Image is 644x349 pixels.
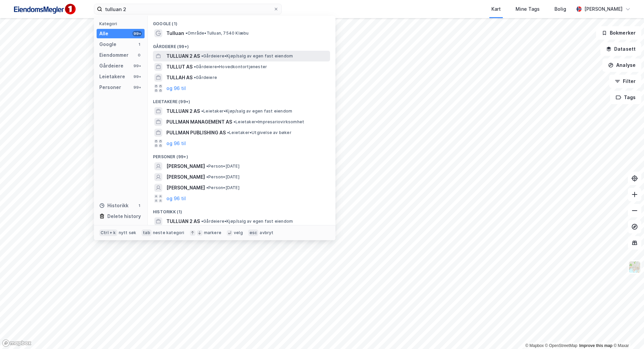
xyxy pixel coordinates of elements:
div: Historikk [99,202,128,210]
span: • [185,31,187,36]
span: • [206,164,208,169]
div: Gårdeiere [99,62,123,70]
span: • [201,53,203,58]
span: • [206,174,208,179]
div: 1 [137,203,142,208]
div: neste kategori [153,230,184,235]
img: Z [628,261,641,273]
div: Bolig [554,5,566,13]
div: Kart [491,5,501,13]
span: [PERSON_NAME] [166,173,205,181]
span: TULLUAN 2 AS [166,52,200,60]
div: 1 [137,42,142,47]
span: • [201,219,203,224]
div: Delete history [107,212,141,220]
div: Personer [99,83,121,91]
span: Gårdeiere • Hovedkontortjenester [194,64,267,70]
span: Leietaker • Impresariovirksomhet [233,119,304,125]
button: og 96 til [166,84,186,92]
span: [PERSON_NAME] [166,162,205,170]
input: Søk på adresse, matrikkel, gårdeiere, leietakere eller personer [102,4,273,14]
a: Mapbox homepage [2,339,32,347]
div: Eiendommer [99,51,128,59]
span: • [194,75,196,80]
div: Leietakere [99,73,125,81]
div: Alle [99,30,108,38]
div: Kontrollprogram for chat [610,317,644,349]
iframe: Chat Widget [610,317,644,349]
a: Improve this map [579,343,612,348]
div: velg [234,230,243,235]
button: Bokmerker [596,26,641,40]
div: 99+ [132,31,142,36]
div: markere [204,230,221,235]
img: F4PB6Px+NJ5v8B7XTbfpPpyloAAAAASUVORK5CYII= [11,2,78,17]
a: Mapbox [525,343,544,348]
div: 99+ [132,63,142,69]
span: TULLUAN 2 AS [166,107,200,115]
span: TULLAH AS [166,74,193,82]
span: PULLMAN PUBLISHING AS [166,129,226,137]
div: avbryt [260,230,273,235]
span: Leietaker • Kjøp/salg av egen fast eiendom [201,108,292,114]
span: • [206,185,208,190]
div: Leietakere (99+) [148,94,335,106]
div: 99+ [132,74,142,79]
div: 99+ [132,85,142,90]
div: Gårdeiere (99+) [148,39,335,51]
span: [PERSON_NAME] [166,184,205,192]
div: [PERSON_NAME] [584,5,623,13]
span: Gårdeiere [194,75,217,80]
span: Person • [DATE] [206,174,239,180]
div: Google (1) [148,16,335,28]
div: 0 [137,52,142,58]
span: • [194,64,196,69]
div: Mine Tags [516,5,540,13]
span: PULLMAN MANAGEMENT AS [166,118,232,126]
span: Leietaker • Utgivelse av bøker [227,130,291,135]
button: Datasett [600,42,641,56]
div: tab [142,229,152,236]
span: Gårdeiere • Kjøp/salg av egen fast eiendom [201,219,293,224]
div: Kategori [99,21,145,26]
div: Ctrl + k [99,229,117,236]
span: Person • [DATE] [206,164,239,169]
button: Analyse [602,58,641,72]
button: Tags [610,91,641,104]
div: Personer (99+) [148,149,335,161]
div: Historikk (1) [148,204,335,216]
span: TULLUT AS [166,63,193,71]
span: Tulluan [166,29,184,37]
button: Filter [609,75,641,88]
button: og 96 til [166,139,186,147]
div: nytt søk [119,230,137,235]
span: • [227,130,229,135]
span: Person • [DATE] [206,185,239,190]
span: • [201,108,203,114]
button: og 96 til [166,194,186,203]
span: TULLUAN 2 AS [166,217,200,225]
a: OpenStreetMap [545,343,578,348]
div: Google [99,40,116,48]
span: Gårdeiere • Kjøp/salg av egen fast eiendom [201,53,293,59]
div: esc [248,229,259,236]
span: • [233,119,235,124]
span: Område • Tulluan, 7540 Klæbu [185,31,249,36]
